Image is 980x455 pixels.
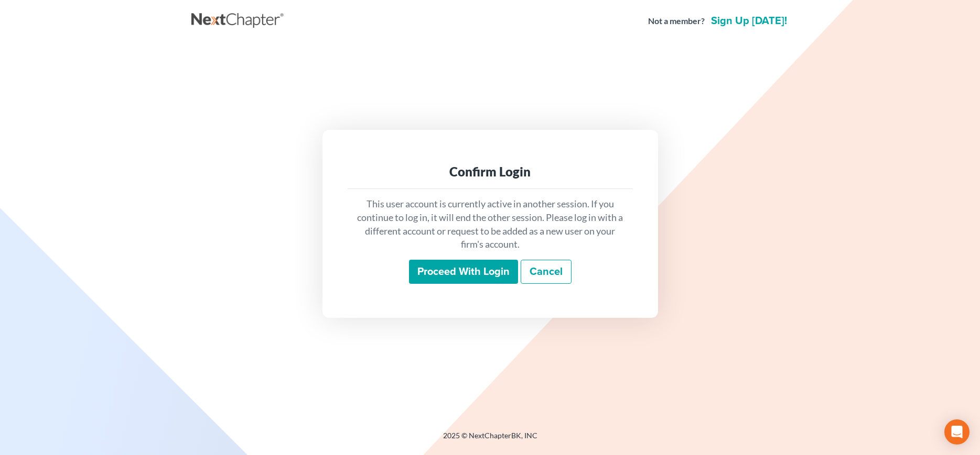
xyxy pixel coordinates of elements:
[409,260,518,284] input: Proceed with login
[521,260,572,284] a: Cancel
[356,197,624,251] p: This user account is currently active in another session. If you continue to log in, it will end ...
[356,163,624,180] div: Confirm Login
[709,16,789,26] a: Sign up [DATE]!
[944,419,970,445] div: Open Intercom Messenger
[191,430,789,449] div: 2025 © NextChapterBK, INC
[648,15,705,27] strong: Not a member?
